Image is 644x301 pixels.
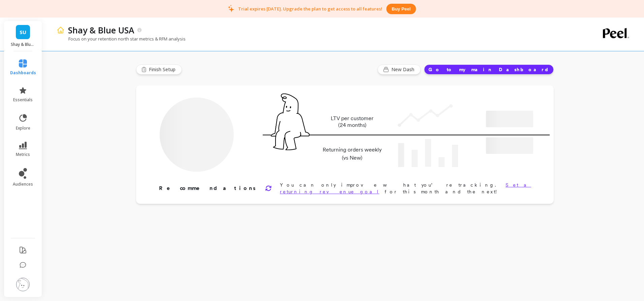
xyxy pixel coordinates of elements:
[57,26,65,34] img: header icon
[16,126,30,131] span: explore
[13,97,33,103] span: essentials
[11,42,35,47] p: Shay & Blue USA
[68,24,134,36] p: Shay & Blue USA
[321,115,384,129] p: LTV per customer (24 months)
[238,6,382,12] p: Trial expires [DATE]. Upgrade the plan to get access to all features!
[424,64,554,75] button: Go to my main Dashboard
[16,278,30,291] img: profile picture
[386,4,416,14] button: Buy peel
[321,146,384,162] p: Returning orders weekly (vs New)
[10,70,36,76] span: dashboards
[57,36,186,42] p: Focus on your retention north star metrics & RFM analysis
[280,182,532,195] p: You can only improve what you’re tracking. for this month and the next!
[271,93,310,150] img: pal seatted on line
[16,152,30,157] span: metrics
[136,64,182,75] button: Finish Setup
[391,66,416,73] span: New Dash
[13,182,33,187] span: audiences
[159,184,257,192] p: Recommendations
[378,64,421,75] button: New Dash
[20,28,26,36] span: SU
[149,66,178,73] span: Finish Setup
